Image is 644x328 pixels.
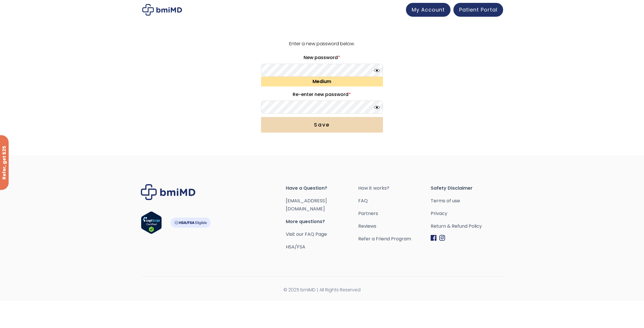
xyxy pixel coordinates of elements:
[141,211,162,234] img: Verify Approval for www.bmimd.com
[142,4,182,16] img: My account
[431,184,503,192] span: Safety Disclaimer
[453,3,503,17] a: Patient Portal
[141,211,162,237] a: Verify LegitScript Approval for www.bmimd.com
[141,286,503,294] span: © 2025 bmiMD | All Rights Reserved
[286,184,358,192] span: Have a Question?
[286,197,327,212] a: [EMAIL_ADDRESS][DOMAIN_NAME]
[406,3,451,17] a: My Account
[286,231,327,237] a: Visit our FAQ Page
[459,6,497,13] span: Patient Portal
[261,117,383,133] button: Save
[170,218,211,228] img: HSA-FSA
[260,40,384,48] p: Enter a new password below.
[358,222,431,230] a: Reviews
[358,184,431,192] a: How it works?
[261,77,383,86] div: Medium
[261,90,383,99] label: Re-enter new password
[286,218,358,226] span: More questions?
[412,6,445,13] span: My Account
[431,235,436,241] img: Facebook
[358,235,431,243] a: Refer a Friend Program
[431,197,503,205] a: Terms of use
[261,53,383,62] label: New password
[358,210,431,218] a: Partners
[431,210,503,218] a: Privacy
[439,235,445,241] img: Instagram
[358,197,431,205] a: FAQ
[431,222,503,230] a: Return & Refund Policy
[141,184,195,200] img: Brand Logo
[286,244,305,250] a: HSA/FSA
